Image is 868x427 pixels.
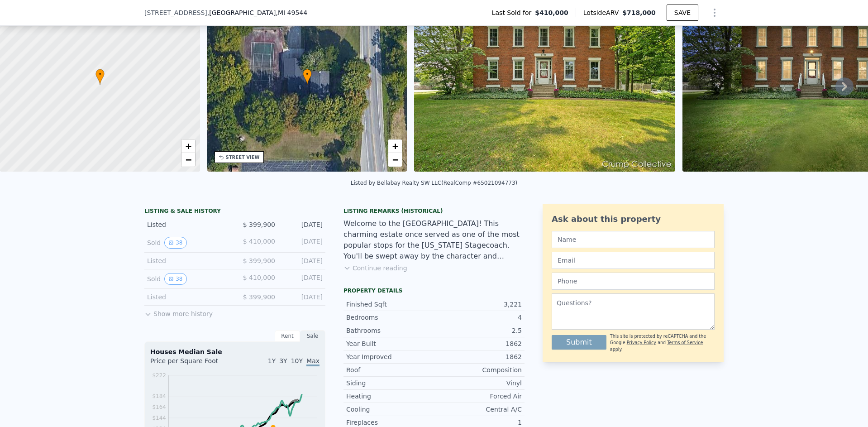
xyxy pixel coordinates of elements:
[434,339,522,348] div: 1862
[181,153,195,167] a: Zoom out
[351,180,518,186] div: Listed by Bellabay Realty SW LLC (RealComp #65021094773)
[346,300,434,309] div: Finished Sqft
[152,372,166,379] tspan: $222
[147,256,228,265] div: Listed
[434,405,522,414] div: Central A/C
[95,69,105,85] div: •
[667,5,698,21] button: SAVE
[346,313,434,322] div: Bedrooms
[282,237,323,249] div: [DATE]
[434,326,522,335] div: 2.5
[388,139,402,153] a: Zoom in
[552,213,715,225] div: Ask about this property
[306,357,320,366] span: Max
[152,393,166,399] tspan: $184
[346,418,434,427] div: Fireplaces
[243,238,275,245] span: $ 410,000
[627,340,656,345] a: Privacy Policy
[346,405,434,414] div: Cooling
[434,379,522,388] div: Vinyl
[164,237,186,249] button: View historical data
[392,140,398,152] span: +
[552,335,606,350] button: Submit
[392,154,398,165] span: −
[346,339,434,348] div: Year Built
[243,221,275,228] span: $ 399,900
[144,8,207,17] span: [STREET_ADDRESS]
[282,293,323,302] div: [DATE]
[152,404,166,410] tspan: $164
[706,4,724,22] button: Show Options
[303,69,312,85] div: •
[552,252,715,269] input: Email
[434,418,522,427] div: 1
[243,293,275,301] span: $ 399,900
[610,333,715,353] div: This site is protected by reCAPTCHA and the Google and apply.
[552,273,715,290] input: Phone
[434,300,522,309] div: 3,221
[207,8,307,17] span: , [GEOGRAPHIC_DATA]
[147,273,228,285] div: Sold
[150,356,235,371] div: Price per Square Foot
[388,153,402,167] a: Zoom out
[552,231,715,248] input: Name
[583,8,622,17] span: Lotside ARV
[144,306,213,318] button: Show more history
[622,9,656,16] span: $718,000
[243,274,275,281] span: $ 410,000
[181,139,195,153] a: Zoom in
[150,347,320,356] div: Houses Median Sale
[346,392,434,401] div: Heating
[291,357,303,365] span: 10Y
[343,264,407,273] button: Continue reading
[282,273,323,285] div: [DATE]
[303,70,312,78] span: •
[535,8,568,17] span: $410,000
[147,293,228,302] div: Listed
[343,207,525,215] div: Listing Remarks (Historical)
[343,218,525,262] div: Welcome to the [GEOGRAPHIC_DATA]! This charming estate once served as one of the most popular sto...
[243,257,275,264] span: $ 399,900
[147,220,228,229] div: Listed
[185,154,191,165] span: −
[95,70,105,78] span: •
[300,330,325,342] div: Sale
[276,9,307,16] span: , MI 49544
[147,237,228,249] div: Sold
[434,313,522,322] div: 4
[282,256,323,265] div: [DATE]
[185,140,191,152] span: +
[164,273,186,285] button: View historical data
[152,415,166,421] tspan: $144
[346,365,434,374] div: Roof
[434,365,522,374] div: Composition
[282,220,323,229] div: [DATE]
[268,357,276,365] span: 1Y
[346,352,434,361] div: Year Improved
[667,340,703,345] a: Terms of Service
[144,207,325,216] div: LISTING & SALE HISTORY
[492,8,535,17] span: Last Sold for
[434,392,522,401] div: Forced Air
[226,154,260,161] div: STREET VIEW
[434,352,522,361] div: 1862
[346,326,434,335] div: Bathrooms
[275,330,300,342] div: Rent
[346,379,434,388] div: Siding
[279,357,287,365] span: 3Y
[343,287,525,294] div: Property details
